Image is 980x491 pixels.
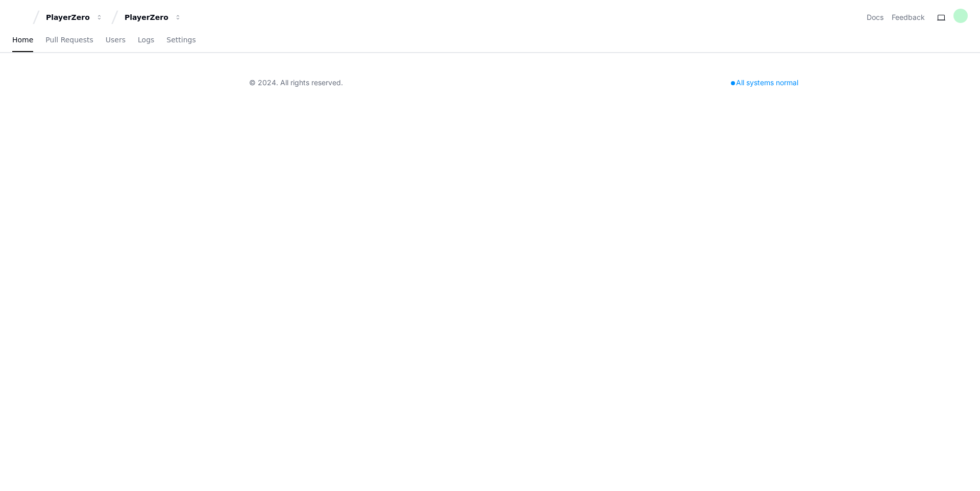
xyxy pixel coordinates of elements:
div: © 2024. All rights reserved. [249,78,343,88]
a: Settings [166,29,195,52]
span: Settings [166,37,195,43]
span: Pull Requests [45,37,93,43]
a: Home [12,29,33,52]
div: PlayerZero [46,12,90,22]
span: Logs [138,37,154,43]
a: Pull Requests [45,29,93,52]
button: Feedback [892,12,925,22]
span: Home [12,37,33,43]
a: Users [106,29,126,52]
a: Docs [867,12,884,22]
span: Users [106,37,126,43]
a: Logs [138,29,154,52]
div: PlayerZero [125,12,168,22]
button: PlayerZero [120,8,186,27]
div: All systems normal [725,76,804,90]
button: PlayerZero [42,8,107,27]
